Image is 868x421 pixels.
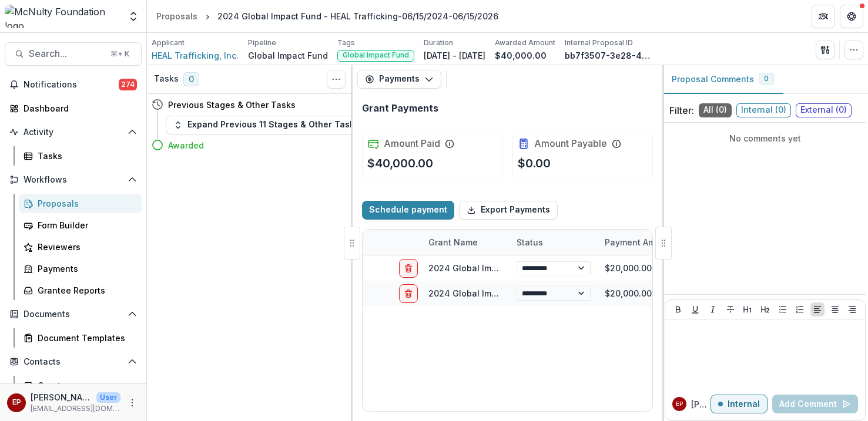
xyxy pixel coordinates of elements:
[534,138,607,149] h2: Amount Payable
[5,170,142,189] button: Open Workflows
[19,328,142,348] a: Document Templates
[845,302,859,316] button: Align Right
[96,392,120,403] p: User
[24,357,123,367] span: Contacts
[828,302,842,316] button: Align Center
[728,399,760,409] p: Internal
[248,49,328,62] p: Global Impact Fund
[337,38,355,48] p: Tags
[421,230,510,255] div: Grant Name
[495,38,555,48] p: Awarded Amount
[38,284,132,297] div: Grantee Reports
[421,236,485,248] div: Grant Name
[510,236,550,248] div: Status
[5,352,142,371] button: Open Contacts
[723,302,738,316] button: Strike
[38,262,132,275] div: Payments
[810,302,825,316] button: Align Left
[399,284,418,302] button: delete
[166,116,367,134] button: Expand Previous 11 Stages & Other Tasks
[19,376,142,395] a: Grantees
[125,5,142,28] button: Open entity switcher
[154,74,179,84] h3: Tasks
[518,154,551,172] p: $0.00
[510,230,598,255] div: Status
[764,75,769,83] span: 0
[217,10,498,22] div: 2024 Global Impact Fund - HEAL Trafficking-06/15/2024-06/15/2026
[598,281,686,306] div: $20,000.00
[168,99,296,111] h4: Previous Stages & Other Tasks
[5,42,142,66] button: Search...
[598,230,686,255] div: Payment Amount
[669,103,694,117] p: Filter:
[5,75,142,94] button: Notifications274
[495,49,547,62] p: $40,000.00
[424,38,453,48] p: Duration
[5,5,120,28] img: McNulty Foundation logo
[5,99,142,118] a: Dashboard
[711,395,768,413] button: Internal
[736,103,791,117] span: Internal ( 0 )
[19,146,142,166] a: Tasks
[152,38,185,48] p: Applicant
[38,241,132,253] div: Reviewers
[125,396,139,410] button: More
[428,288,709,298] a: 2024 Global Impact Fund - HEAL Trafficking-06/15/2024-06/15/2026
[5,123,142,142] button: Open Activity
[19,194,142,213] a: Proposals
[357,70,441,89] button: Payments
[598,236,681,248] div: Payment Amount
[12,399,21,406] div: esther park
[699,103,732,117] span: All ( 0 )
[38,150,132,162] div: Tasks
[796,103,852,117] span: External ( 0 )
[793,302,807,316] button: Ordered List
[428,263,709,273] a: 2024 Global Impact Fund - HEAL Trafficking-06/15/2024-06/15/2026
[31,391,92,403] p: [PERSON_NAME]
[5,305,142,324] button: Open Documents
[19,259,142,278] a: Payments
[367,154,433,172] p: $40,000.00
[38,332,132,344] div: Document Templates
[676,401,683,407] div: esther park
[19,237,142,257] a: Reviewers
[19,281,142,300] a: Grantee Reports
[776,302,790,316] button: Bullet List
[156,10,197,22] div: Proposals
[669,132,861,144] p: No comments yet
[688,302,702,316] button: Underline
[362,201,454,220] button: Schedule payment
[24,102,132,114] div: Dashboard
[362,103,438,114] h2: Grant Payments
[248,38,276,48] p: Pipeline
[691,398,711,410] p: [PERSON_NAME]
[671,302,685,316] button: Bold
[598,255,686,281] div: $20,000.00
[384,138,440,149] h2: Amount Paid
[24,175,123,185] span: Workflows
[565,38,633,48] p: Internal Proposal ID
[168,139,204,151] h4: Awarded
[38,219,132,231] div: Form Builder
[24,127,123,137] span: Activity
[29,48,103,59] span: Search...
[38,197,132,210] div: Proposals
[812,5,835,28] button: Partners
[459,201,558,220] button: Export Payments
[327,70,346,89] button: Toggle View Cancelled Tasks
[24,80,119,90] span: Notifications
[119,79,137,90] span: 274
[424,49,485,62] p: [DATE] - [DATE]
[152,8,202,25] a: Proposals
[662,65,783,94] button: Proposal Comments
[183,72,199,86] span: 0
[758,302,772,316] button: Heading 2
[152,49,239,62] a: HEAL Trafficking, Inc.
[740,302,755,316] button: Heading 1
[399,258,418,277] button: delete
[772,395,858,413] button: Add Comment
[19,215,142,235] a: Form Builder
